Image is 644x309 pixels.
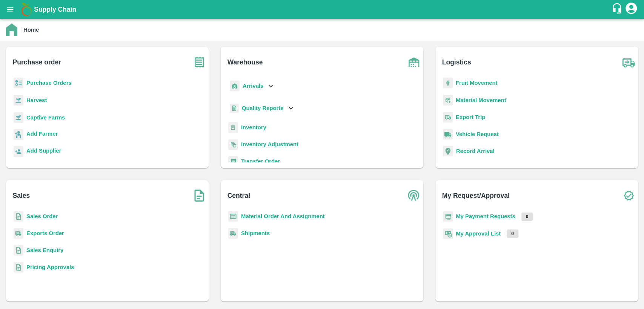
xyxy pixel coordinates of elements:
a: Sales Order [26,213,58,219]
img: truck [619,53,638,72]
a: Vehicle Request [456,131,499,137]
img: shipments [228,228,238,239]
b: My Request/Approval [442,190,510,201]
a: My Approval List [456,231,501,237]
p: 0 [521,213,533,221]
b: Central [227,190,250,201]
div: Arrivals [228,78,275,95]
img: payment [443,211,453,222]
a: Add Farmer [26,130,58,140]
img: warehouse [404,53,423,72]
img: qualityReport [230,104,239,113]
a: Record Arrival [456,148,495,154]
div: customer-support [611,3,624,16]
img: delivery [443,112,453,123]
a: Inventory Adjustment [241,141,298,147]
a: Exports Order [26,230,64,236]
a: My Payment Requests [456,213,515,219]
img: sales [14,262,23,273]
a: Material Order And Assignment [241,213,325,219]
img: recordArrival [443,146,453,156]
a: Purchase Orders [26,80,72,86]
img: inventory [228,139,238,150]
a: Pricing Approvals [26,264,74,270]
button: open drawer [2,1,19,18]
img: farmer [14,129,23,140]
b: Arrivals [243,83,263,89]
a: Material Movement [456,97,506,103]
img: shipments [14,228,23,239]
b: Sales [13,190,30,201]
a: Captive Farms [26,115,65,121]
b: Logistics [442,57,471,67]
a: Inventory [241,124,266,130]
img: home [6,23,17,36]
img: sales [14,211,23,222]
b: Warehouse [227,57,263,67]
a: Transfer Order [241,158,280,164]
b: Supply Chain [34,6,76,13]
b: Add Farmer [26,131,58,137]
a: Add Supplier [26,147,61,157]
a: Sales Enquiry [26,247,63,253]
img: approval [443,228,453,239]
a: Supply Chain [34,4,611,15]
img: whTransfer [228,156,238,167]
img: central [404,186,423,205]
div: account of current user [624,2,638,17]
img: vehicle [443,129,453,140]
a: Fruit Movement [456,80,498,86]
img: supplier [14,146,23,157]
img: whArrival [230,81,240,92]
a: Export Trip [456,114,485,120]
img: harvest [14,112,23,123]
img: check [619,186,638,205]
img: soSales [190,186,209,205]
img: sales [14,245,23,256]
p: 0 [507,229,518,238]
b: Quality Reports [242,105,284,111]
img: centralMaterial [228,211,238,222]
img: reciept [14,78,23,89]
b: Add Supplier [26,148,61,154]
b: Home [23,27,39,33]
img: purchase [190,53,209,72]
img: fruit [443,78,453,89]
img: logo [19,2,34,17]
b: Purchase order [13,57,61,67]
img: material [443,95,453,106]
img: whInventory [228,122,238,133]
a: Shipments [241,230,270,236]
img: harvest [14,95,23,106]
a: Harvest [26,97,47,103]
div: Quality Reports [228,101,295,116]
